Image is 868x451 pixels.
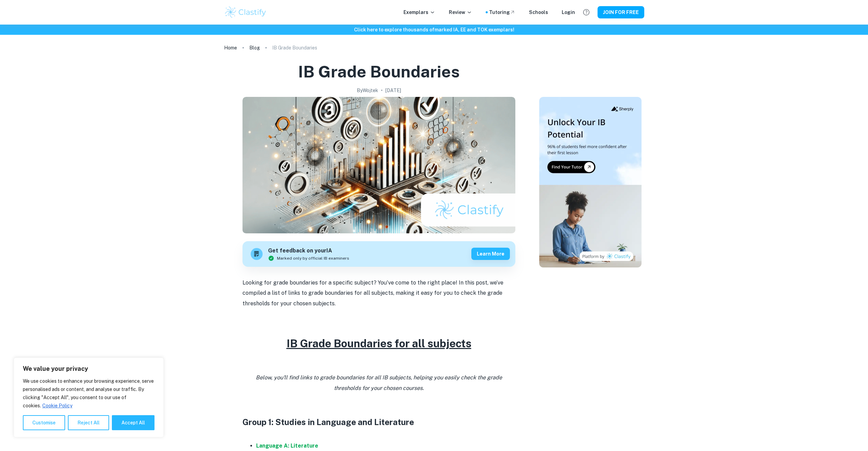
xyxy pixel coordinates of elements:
[242,97,515,233] img: IB Grade Boundaries cover image
[14,358,164,437] div: We value your privacy
[598,6,644,18] button: JOIN FOR FREE
[68,415,109,430] button: Reject All
[286,337,471,350] u: IB Grade Boundaries for all subjects
[112,415,155,430] button: Accept All
[277,255,349,261] span: Marked only by official IB examiners
[224,43,237,53] a: Home
[249,43,260,53] a: Blog
[256,442,318,449] a: Language A: Literature
[298,61,460,83] h1: IB Grade Boundaries
[242,278,515,309] p: Looking for grade boundaries for a specific subject? You've come to the right place! In this post...
[268,247,349,255] h6: Get feedback on your IA
[224,5,267,19] img: Clastify logo
[23,365,155,373] p: We value your privacy
[489,9,515,16] a: Tutoring
[242,416,515,428] h3: Group 1: Studies in Language and Literature
[403,9,435,16] p: Exemplars
[562,9,575,16] a: Login
[357,87,378,94] h2: By Wojtek
[23,377,155,410] p: We use cookies to enhance your browsing experience, serve personalised ads or content, and analys...
[539,97,642,267] img: Thumbnail
[272,44,317,52] p: IB Grade Boundaries
[381,87,383,94] p: •
[242,241,515,267] a: Get feedback on yourIAMarked only by official IB examinersLearn more
[42,403,73,409] a: Cookie Policy
[1,26,867,33] h6: Click here to explore thousands of marked IA, EE and TOK exemplars !
[23,415,65,430] button: Customise
[471,248,510,260] button: Learn more
[256,374,502,391] i: Below, you'll find links to grade boundaries for all IB subjects, helping you easily check the gr...
[449,9,472,16] p: Review
[385,87,401,94] h2: [DATE]
[529,9,548,16] a: Schools
[580,6,592,18] button: Help and Feedback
